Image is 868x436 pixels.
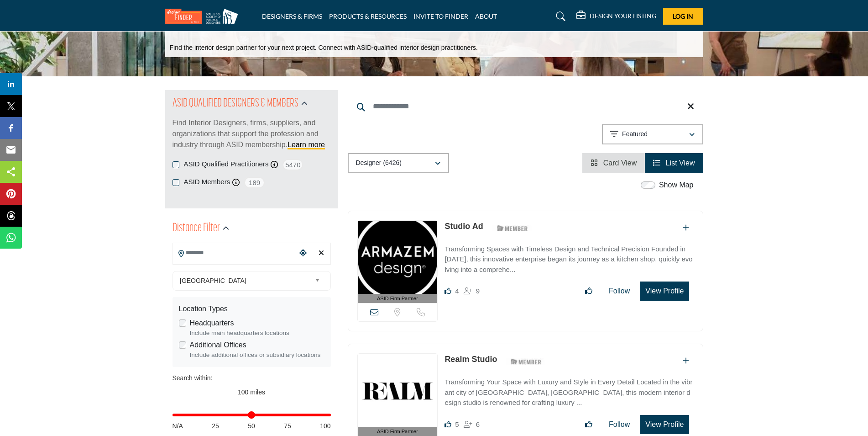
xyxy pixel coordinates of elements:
p: Find Interior Designers, firms, suppliers, and organizations that support the profession and indu... [173,117,331,150]
div: Location Types [179,303,324,314]
span: ASID Firm Partner [377,295,418,303]
span: 9 [476,287,480,295]
label: Additional Offices [190,340,246,351]
button: Log In [663,8,703,25]
p: Studio Ad [444,220,483,233]
div: Choose your current location [296,244,310,263]
input: ASID Members checkbox [173,179,179,186]
h2: Distance Filter [173,220,220,237]
a: Search [547,9,571,24]
a: Learn more [288,141,325,149]
span: 5470 [282,159,303,170]
p: Realm Studio [444,353,497,366]
div: Include main headquarters locations [190,329,324,338]
span: N/A [173,421,183,431]
button: View Profile [640,415,689,434]
span: Card View [603,159,637,167]
label: Show Map [659,180,694,191]
span: 75 [284,421,291,431]
a: ABOUT [475,12,497,20]
a: DESIGNERS & FIRMS [262,12,322,20]
span: ASID Firm Partner [377,428,418,436]
a: ASID Firm Partner [358,221,438,303]
span: 6 [476,420,480,428]
button: Designer (6426) [348,153,449,173]
div: Include additional offices or subsidiary locations [190,351,324,360]
label: ASID Qualified Practitioners [184,159,269,170]
div: Followers [464,286,480,297]
img: ASID Members Badge Icon [506,356,547,367]
div: Followers [464,419,480,430]
i: Likes [444,287,451,294]
h5: DESIGN YOUR LISTING [590,12,656,20]
i: Likes [444,421,451,428]
span: 25 [212,421,219,431]
div: Clear search location [314,244,328,263]
a: INVITE TO FINDER [413,12,468,20]
p: Transforming Spaces with Timeless Design and Technical Precision Founded in [DATE], this innovati... [444,244,693,275]
button: View Profile [640,282,689,301]
span: [GEOGRAPHIC_DATA] [180,275,311,286]
img: Site Logo [165,9,243,24]
label: Headquarters [190,318,234,329]
button: Follow [603,415,636,434]
span: 5 [455,420,459,428]
li: Card View [582,153,645,173]
a: View Card [591,159,637,167]
a: Realm Studio [444,355,497,364]
a: View List [653,159,695,167]
input: Search Keyword [348,96,703,117]
span: 50 [248,421,255,431]
button: Follow [603,282,636,300]
span: 100 [320,421,330,431]
a: Transforming Your Space with Luxury and Style in Every Detail Located in the vibrant city of [GEO... [444,372,693,408]
p: Find the interior design partner for your next project. Connect with ASID-qualified interior desi... [170,43,478,53]
button: Like listing [579,415,598,434]
input: Search Location [173,244,296,262]
h2: ASID QUALIFIED DESIGNERS & MEMBERS [173,96,298,112]
label: ASID Members [184,177,230,187]
div: Search within: [173,373,331,383]
img: Realm Studio [358,354,438,427]
button: Like listing [579,282,598,300]
a: Studio Ad [444,222,483,231]
li: List View [645,153,703,173]
span: Log In [673,12,693,20]
a: Add To List [683,357,689,365]
span: List View [666,159,695,167]
button: Featured [602,124,703,144]
img: Studio Ad [358,221,438,294]
a: PRODUCTS & RESOURCES [329,12,407,20]
a: Add To List [683,224,689,232]
p: Featured [622,130,648,139]
input: ASID Qualified Practitioners checkbox [173,161,179,168]
a: Transforming Spaces with Timeless Design and Technical Precision Founded in [DATE], this innovati... [444,239,693,275]
span: 189 [244,177,265,188]
span: 100 miles [238,388,265,396]
span: 4 [455,287,459,295]
div: DESIGN YOUR LISTING [576,11,656,22]
img: ASID Members Badge Icon [492,223,533,234]
p: Designer (6426) [356,159,402,168]
p: Transforming Your Space with Luxury and Style in Every Detail Located in the vibrant city of [GEO... [444,377,693,408]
